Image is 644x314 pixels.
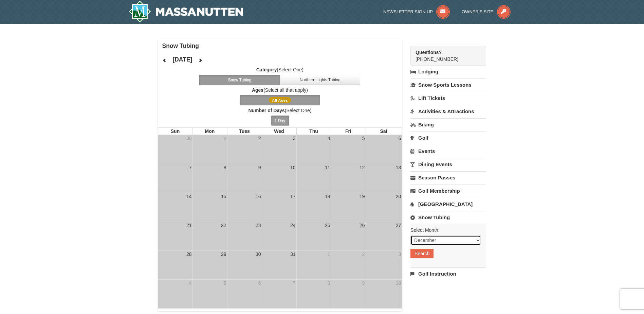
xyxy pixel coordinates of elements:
[256,67,277,72] strong: Category
[192,127,227,135] th: Mon
[220,193,227,200] div: 15
[359,193,366,200] div: 19
[327,280,331,286] div: 8
[280,75,361,85] button: Northern Lights Tubing
[410,145,486,157] a: Events
[383,9,450,14] a: Newsletter Sign Up
[366,127,402,135] th: Sat
[416,49,474,62] span: [PHONE_NUMBER]
[186,193,192,200] div: 14
[410,227,481,233] label: Select Month:
[410,118,486,131] a: Biking
[258,164,262,171] div: 9
[158,66,402,73] label: (Select One)
[290,164,296,171] div: 10
[296,127,331,135] th: Thu
[262,127,296,135] th: Wed
[383,9,433,14] span: Newsletter Sign Up
[258,280,262,286] div: 6
[410,132,486,144] a: Golf
[129,1,243,22] a: Massanutten Resort
[462,9,494,14] span: Owner's Site
[410,66,486,78] a: Lodging
[292,135,296,142] div: 3
[223,164,227,171] div: 8
[258,135,262,142] div: 2
[158,127,192,135] th: Sun
[199,75,280,85] button: Snow Tubing
[255,251,262,258] div: 30
[462,9,511,14] a: Owner's Site
[290,222,296,229] div: 24
[186,222,192,229] div: 21
[410,92,486,104] a: Lift Tickets
[220,222,227,229] div: 22
[362,280,366,286] div: 9
[362,135,366,142] div: 5
[269,97,291,103] span: All Ages
[220,251,227,258] div: 29
[188,164,192,171] div: 7
[410,198,486,210] a: [GEOGRAPHIC_DATA]
[398,135,402,142] div: 6
[395,222,402,229] div: 27
[158,107,402,114] label: (Select One)
[410,171,486,184] a: Season Passes
[410,249,434,258] button: Search
[129,1,243,22] img: Massanutten Resort Logo
[324,164,331,171] div: 11
[227,127,262,135] th: Tues
[255,222,262,229] div: 23
[248,108,284,113] strong: Number of Days
[410,267,486,280] a: Golf Instruction
[398,251,402,258] div: 3
[327,251,331,258] div: 1
[223,280,227,286] div: 5
[416,50,442,55] strong: Questions?
[410,105,486,118] a: Activities & Attractions
[395,164,402,171] div: 13
[290,251,296,258] div: 31
[290,193,296,200] div: 17
[186,251,192,258] div: 28
[410,211,486,224] a: Snow Tubing
[186,135,192,142] div: 30
[410,158,486,171] a: Dining Events
[271,116,289,126] button: 1 Day
[223,135,227,142] div: 1
[327,135,331,142] div: 4
[331,127,366,135] th: Fri
[324,222,331,229] div: 25
[395,193,402,200] div: 20
[172,56,192,63] h4: [DATE]
[240,95,320,105] button: All Ages
[252,87,263,93] strong: Ages
[362,251,366,258] div: 2
[188,280,192,286] div: 4
[395,280,402,286] div: 10
[324,193,331,200] div: 18
[359,164,366,171] div: 12
[410,78,486,91] a: Snow Sports Lessons
[410,185,486,197] a: Golf Membership
[255,193,262,200] div: 16
[292,280,296,286] div: 7
[162,42,402,49] h4: Snow Tubing
[158,87,402,93] label: (Select all that apply)
[359,222,366,229] div: 26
